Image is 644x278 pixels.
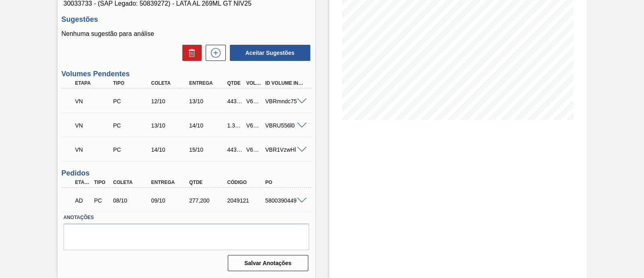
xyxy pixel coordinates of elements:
[225,197,267,204] div: 2049121
[149,122,191,129] div: 13/10/2025
[62,169,311,178] h3: Pedidos
[62,30,311,38] p: Nenhuma sugestão para análise
[92,197,111,204] div: Pedido de Compra
[263,122,305,129] div: VBRU556l0
[187,146,229,153] div: 15/10/2025
[75,122,113,129] p: VN
[111,98,153,105] div: Pedido de Compra
[228,255,308,271] button: Salvar Anotações
[75,98,113,105] p: VN
[149,180,191,185] div: Entrega
[73,180,93,185] div: Etapa
[64,212,309,224] label: Anotações
[225,146,245,153] div: 443,520
[75,146,113,153] p: VN
[187,98,229,105] div: 13/10/2025
[75,197,91,204] p: AD
[73,92,115,110] div: Volume de Negociação
[225,98,245,105] div: 443,520
[187,180,229,185] div: Qtde
[62,70,311,78] h3: Volumes Pendentes
[244,146,264,153] div: V628906
[230,45,310,61] button: Aceitar Sugestões
[111,122,153,129] div: Pedido de Compra
[149,146,191,153] div: 14/10/2025
[225,180,267,185] div: Código
[187,122,229,129] div: 14/10/2025
[73,80,115,86] div: Etapa
[244,80,264,86] div: Volume Portal
[225,122,245,129] div: 1.330,560
[73,117,115,134] div: Volume de Negociação
[149,80,191,86] div: Coleta
[202,45,226,61] div: Nova sugestão
[244,98,264,105] div: V628904
[263,180,305,185] div: PO
[226,44,311,62] div: Aceitar Sugestões
[263,197,305,204] div: 5800390449
[263,80,305,86] div: Id Volume Interno
[187,80,229,86] div: Entrega
[187,197,229,204] div: 277,200
[111,80,153,86] div: Tipo
[73,192,93,209] div: Aguardando Descarga
[111,180,153,185] div: Coleta
[92,180,111,185] div: Tipo
[149,197,191,204] div: 09/10/2025
[111,197,153,204] div: 08/10/2025
[244,122,264,129] div: V628905
[73,141,115,159] div: Volume de Negociação
[178,45,202,61] div: Excluir Sugestões
[62,15,311,24] h3: Sugestões
[263,146,305,153] div: VBR1VzwHl
[225,80,245,86] div: Qtde
[149,98,191,105] div: 12/10/2025
[111,146,153,153] div: Pedido de Compra
[263,98,305,105] div: VBRmndc75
